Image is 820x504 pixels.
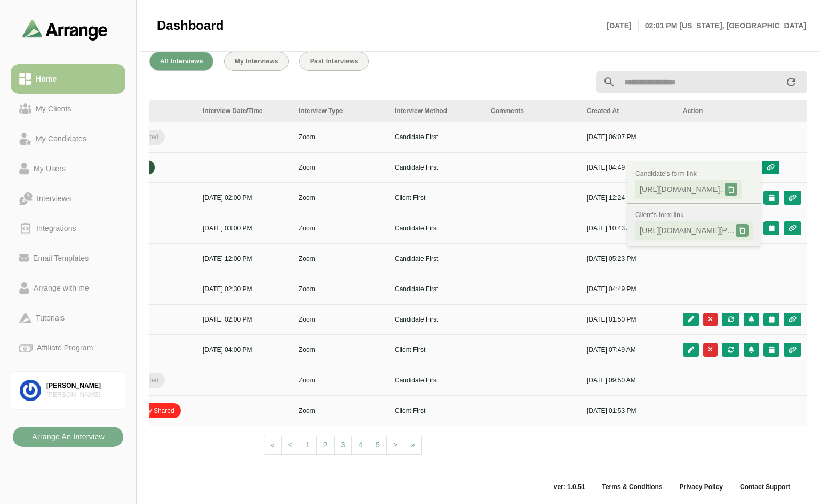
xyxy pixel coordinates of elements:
p: [DATE] 10:43 AM [587,223,670,233]
div: My Users [29,162,70,175]
p: Zoom [299,223,382,233]
span: Client's form link [635,211,683,219]
button: My Interviews [224,52,289,71]
div: Action [683,106,801,116]
div: Affiliate Program [33,341,97,354]
a: Privacy Policy [671,483,731,491]
p: [DATE] 04:49 PM [587,284,670,294]
p: Zoom [299,193,382,203]
p: [DATE] 02:30 PM [203,284,286,294]
img: arrangeai-name-small-logo.4d2b8aee.svg [22,19,108,40]
p: 02:01 PM [US_STATE], [GEOGRAPHIC_DATA] [639,19,806,32]
a: [PERSON_NAME][PERSON_NAME] Associates [11,371,125,410]
span: Dashboard [157,18,224,34]
p: Zoom [299,254,382,263]
div: Interview Date/Time [203,106,286,116]
div: Home [31,73,61,85]
div: [PERSON_NAME] Associates [46,390,116,399]
span: > [393,441,397,449]
p: [DATE] 12:24 PM [587,193,670,203]
a: Integrations [11,213,125,243]
a: My Users [11,154,125,183]
p: Zoom [299,375,382,385]
a: Interviews [11,183,125,213]
span: » [411,441,415,449]
div: My Clients [31,102,76,115]
p: Candidate First [395,254,478,263]
p: [DATE] 05:23 PM [587,254,670,263]
span: All Interviews [160,58,203,65]
a: 5 [369,436,387,455]
div: Interview Type [299,106,382,116]
b: Arrange An Interview [31,427,105,447]
p: [DATE] [607,19,638,32]
button: Arrange An Interview [13,427,123,447]
button: All Interviews [149,52,213,71]
a: 2 [316,436,335,455]
i: appended action [785,76,798,89]
a: 3 [334,436,352,455]
a: Tutorials [11,303,125,333]
button: Past Interviews [299,52,369,71]
a: Contact Support [731,483,799,491]
span: [URL][DOMAIN_NAME][PERSON_NAME].. [640,225,736,236]
p: [DATE] 07:49 AM [587,345,670,355]
div: Email Templates [29,252,93,265]
p: [DATE] 03:00 PM [203,223,286,233]
p: Candidate First [395,163,478,172]
span: ver: 1.0.51 [545,483,594,491]
div: [PERSON_NAME] [46,381,116,390]
p: Zoom [299,132,382,142]
p: [DATE] 04:00 PM [203,345,286,355]
div: Arrange with me [29,282,93,294]
p: [DATE] 01:50 PM [587,315,670,324]
span: [URL][DOMAIN_NAME].. [640,184,725,195]
p: [DATE] 09:50 AM [587,375,670,385]
div: Created At [587,106,670,116]
div: Integrations [32,222,81,235]
span: Candidate's form link [635,170,697,178]
a: Terms & Conditions [593,483,671,491]
a: Next [386,436,404,455]
p: Zoom [299,163,382,172]
p: Zoom [299,345,382,355]
div: Comments [491,106,574,116]
p: Client First [395,345,478,355]
a: Email Templates [11,243,125,273]
p: [DATE] 01:53 PM [587,406,670,415]
span: Past Interviews [309,58,359,65]
a: My Candidates [11,124,125,154]
a: 4 [351,436,369,455]
div: Interview Method [395,106,478,116]
p: Candidate First [395,284,478,294]
p: [DATE] 04:49 PM [587,163,670,172]
div: My Candidates [31,132,91,145]
a: Home [11,64,125,94]
p: Candidate First [395,315,478,324]
p: Zoom [299,315,382,324]
p: Zoom [299,284,382,294]
div: Tutorials [31,311,69,324]
p: Candidate First [395,223,478,233]
p: [DATE] 12:00 PM [203,254,286,263]
a: Next [404,436,422,455]
span: My Interviews [234,58,278,65]
a: Affiliate Program [11,333,125,363]
div: Interviews [33,192,75,205]
p: Client First [395,193,478,203]
p: [DATE] 02:00 PM [203,193,286,203]
p: Candidate First [395,132,478,142]
p: [DATE] 02:00 PM [203,315,286,324]
p: Client First [395,406,478,415]
a: My Clients [11,94,125,124]
p: Zoom [299,406,382,415]
p: Candidate First [395,375,478,385]
p: [DATE] 06:07 PM [587,132,670,142]
a: Arrange with me [11,273,125,303]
